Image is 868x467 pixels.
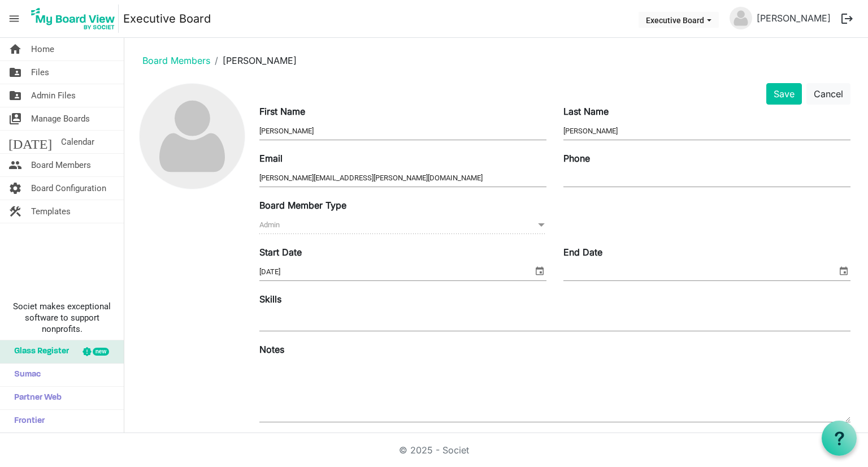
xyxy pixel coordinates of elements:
div: new [93,348,109,356]
span: select [533,263,546,278]
span: Admin Files [31,84,76,107]
img: no-profile-picture.svg [140,84,245,189]
li: [PERSON_NAME] [210,54,297,67]
span: select [837,263,850,278]
label: Skills [259,292,281,306]
span: Home [31,38,54,60]
span: menu [3,8,25,29]
span: Sumac [8,364,41,386]
span: Manage Boards [31,107,90,130]
span: folder_shared [8,61,22,84]
span: Templates [31,200,71,223]
span: Frontier [8,410,45,433]
span: people [8,154,22,176]
span: folder_shared [8,84,22,107]
label: First Name [259,105,305,118]
label: Board Member Type [259,198,346,212]
span: [DATE] [8,131,52,153]
label: End Date [563,245,602,259]
button: logout [835,7,859,31]
span: Societ makes exceptional software to support nonprofits. [5,301,119,335]
button: Save [766,83,802,105]
span: Files [31,61,49,84]
img: My Board View Logo [28,5,119,33]
span: home [8,38,22,60]
label: Email [259,152,283,165]
button: Cancel [806,83,850,105]
span: Glass Register [8,340,69,363]
a: Board Members [142,55,210,66]
span: Board Configuration [31,177,106,200]
button: Executive Board dropdownbutton [639,12,719,28]
span: settings [8,177,22,200]
label: Notes [259,343,284,356]
span: switch_account [8,107,22,130]
a: [PERSON_NAME] [752,7,835,29]
img: no-profile-picture.svg [730,7,752,29]
span: Board Members [31,154,91,176]
a: My Board View Logo [28,5,123,33]
a: Executive Board [123,7,211,30]
span: Calendar [61,131,94,153]
label: Start Date [259,245,302,259]
span: construction [8,200,22,223]
label: Last Name [563,105,609,118]
a: © 2025 - Societ [399,444,469,456]
label: Phone [563,152,590,165]
span: Partner Web [8,387,62,409]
